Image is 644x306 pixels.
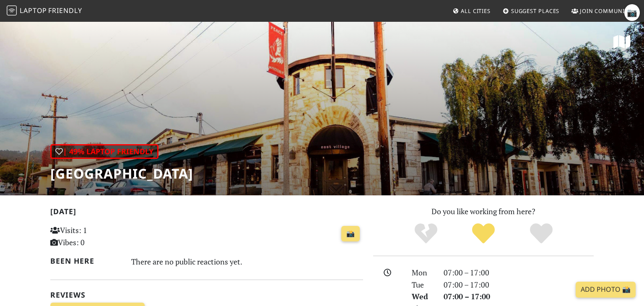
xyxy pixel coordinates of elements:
[439,279,599,291] div: 07:00 – 17:00
[568,3,635,18] a: Join Community
[7,4,82,18] a: LaptopFriendly LaptopFriendly
[511,7,560,15] span: Suggest Places
[624,4,640,21] span: Take Screenshot
[580,7,631,15] span: Join Community
[407,279,439,291] div: Tue
[48,6,82,15] span: Friendly
[341,226,360,242] a: 📸
[461,7,491,15] span: All Cities
[131,255,364,268] div: There are no public reactions yet.
[407,267,439,279] div: Mon
[50,207,363,219] h2: [DATE]
[512,222,570,245] div: Definitely!
[499,3,563,18] a: Suggest Places
[50,224,148,249] p: Visits: 1 Vibes: 0
[7,5,17,16] img: LaptopFriendly
[397,222,455,245] div: No
[454,222,512,245] div: Yes
[20,6,47,15] span: Laptop
[407,290,439,303] div: Wed
[373,205,594,218] p: Do you like working from here?
[50,290,363,299] h2: Reviews
[576,282,636,298] a: Add Photo 📸
[439,290,599,303] div: 07:00 – 17:00
[50,257,121,265] h2: Been here
[439,267,599,279] div: 07:00 – 17:00
[449,3,494,18] a: All Cities
[50,144,158,159] div: | 49% Laptop Friendly
[50,166,193,182] h1: [GEOGRAPHIC_DATA]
